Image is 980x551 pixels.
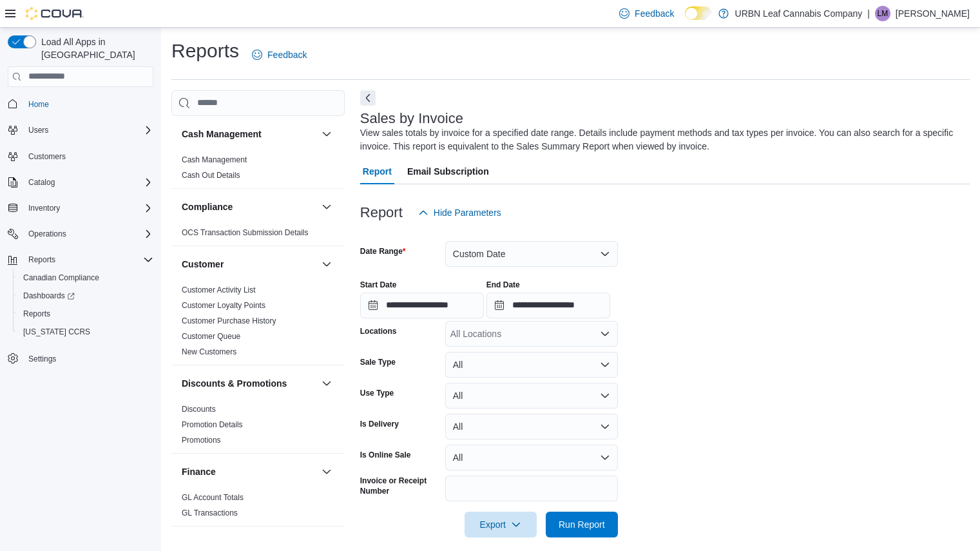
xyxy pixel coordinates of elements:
button: Catalog [3,173,159,191]
input: Press the down key to open a popover containing a calendar. [486,293,610,318]
span: Reports [23,252,153,267]
span: Dashboards [18,288,153,304]
a: Cash Out Details [182,171,240,180]
span: OCS Transaction Submission Details [182,227,309,238]
div: Finance [171,490,345,526]
div: Discounts & Promotions [171,401,345,453]
input: Press the down key to open a popover containing a calendar. [360,293,484,318]
span: Load All Apps in [GEOGRAPHIC_DATA] [36,35,153,61]
a: Customer Purchase History [182,316,276,325]
a: Dashboards [13,287,159,305]
h3: Compliance [182,200,233,213]
label: Start Date [360,280,397,290]
span: Cash Management [182,155,247,165]
span: Run Report [559,518,605,531]
button: Run Report [546,512,618,537]
a: Promotions [182,436,221,445]
a: New Customers [182,347,236,356]
label: Use Type [360,388,394,398]
button: Customers [3,147,159,166]
span: Catalog [23,175,153,190]
button: All [445,445,618,470]
a: Customer Queue [182,332,240,341]
span: Settings [23,350,153,366]
a: Customer Activity List [182,285,256,295]
span: Customer Purchase History [182,316,276,326]
button: Cash Management [182,128,316,140]
span: Inventory [23,200,153,216]
span: Operations [23,226,153,242]
button: Next [360,90,376,106]
span: Promotions [182,435,221,445]
span: Dark Mode [685,20,686,21]
button: All [445,352,618,378]
button: Reports [23,252,61,267]
span: Canadian Compliance [23,273,99,283]
label: Is Delivery [360,419,399,429]
h3: Customer [182,258,224,271]
a: Settings [23,351,61,367]
label: End Date [486,280,520,290]
span: Inventory [28,203,60,213]
span: Cash Out Details [182,170,240,180]
a: Reports [18,306,55,322]
button: Users [3,121,159,139]
span: Feedback [267,48,307,61]
label: Sale Type [360,357,396,367]
span: Customer Loyalty Points [182,300,265,311]
input: Dark Mode [685,6,712,20]
button: Cash Management [319,126,334,142]
button: Settings [3,349,159,367]
button: Reports [3,251,159,269]
button: Custom Date [445,241,618,267]
div: Customer [171,282,345,365]
span: Customers [28,151,66,162]
button: Export [465,512,537,537]
button: Operations [23,226,72,242]
button: Discounts & Promotions [319,376,334,391]
div: Cash Management [171,152,345,188]
div: Lacey Millsap [875,6,890,21]
img: Cova [26,7,84,20]
span: Users [28,125,48,135]
button: Reports [13,305,159,323]
p: | [867,6,870,21]
span: Washington CCRS [18,324,153,340]
a: Promotion Details [182,420,243,429]
span: Users [23,122,153,138]
button: Catalog [23,175,60,190]
h1: Reports [171,38,239,64]
span: Settings [28,354,56,364]
span: Canadian Compliance [18,270,153,285]
span: New Customers [182,347,236,357]
label: Locations [360,326,397,336]
label: Is Online Sale [360,450,411,460]
a: Canadian Compliance [18,270,104,285]
button: Inventory [23,200,65,216]
a: Home [23,97,54,112]
span: Operations [28,229,66,239]
button: Finance [319,464,334,479]
button: Compliance [182,200,316,213]
span: [US_STATE] CCRS [23,327,90,337]
span: Email Subscription [407,159,489,184]
span: Customer Activity List [182,285,256,295]
span: Report [363,159,392,184]
button: All [445,383,618,409]
a: [US_STATE] CCRS [18,324,95,340]
div: Compliance [171,225,345,246]
button: Customer [182,258,316,271]
span: Export [472,512,529,537]
span: Reports [28,255,55,265]
a: Customers [23,149,71,164]
button: Compliance [319,199,334,215]
button: Customer [319,256,334,272]
button: Open list of options [600,329,610,339]
span: Feedback [635,7,674,20]
button: Users [23,122,53,138]
span: Reports [18,306,153,322]
button: Canadian Compliance [13,269,159,287]
a: Dashboards [18,288,80,304]
span: Hide Parameters [434,206,501,219]
a: GL Account Totals [182,493,244,502]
